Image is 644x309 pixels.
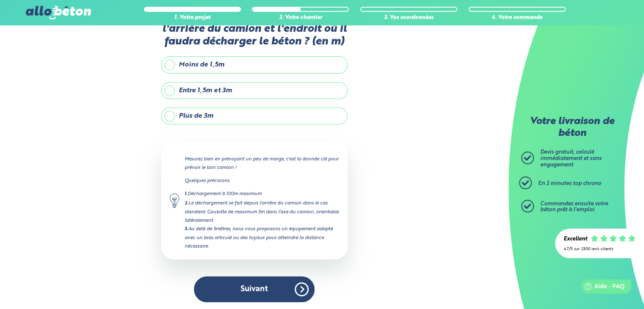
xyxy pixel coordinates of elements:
[26,6,91,19] img: allobéton
[185,155,339,172] p: Mesurez bien en prévoyant un peu de marge, c'est la donnée clé pour prévoir le bon camion !
[185,177,339,185] p: Quelques précisions
[161,82,348,99] label: Entre 1,5m et 3m
[144,15,241,21] div: 1. Votre projet
[360,15,457,21] div: 3. Vos coordonnées
[540,201,608,213] span: Commandez ensuite votre béton prêt à l'emploi
[185,225,339,251] div: Au delà de 3mètres, nous vous proposons un équipement adapté avec un bras articulé ou des tuyaux ...
[564,247,636,251] div: 4.7/5 sur 2300 avis clients
[564,236,587,243] div: Excellent
[161,108,348,124] label: Plus de 3m
[185,201,188,206] strong: 2.
[194,276,315,302] button: Suivant
[523,116,621,139] p: Votre livraison de béton
[185,192,188,196] strong: 1.
[469,15,566,21] div: 4. Votre commande
[161,11,348,48] label: Quelle sera la distance entre l'arrière du camion et l'endroit où il faudra décharger le béton ? ...
[540,149,602,167] span: Devis gratuit, calculé immédiatement et sans engagement
[161,56,348,73] label: Moins de 1,5m
[185,190,339,199] div: Déchargement à 100m maximum
[538,181,601,186] span: En 2 minutes top chrono
[185,227,188,232] strong: 3.
[185,199,339,225] div: Le déchargement se fait depuis l'arrière du camion dans le cas standard. Goulotte de maximum 3m d...
[252,15,349,21] div: 2. Votre chantier
[569,276,635,300] iframe: Help widget launcher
